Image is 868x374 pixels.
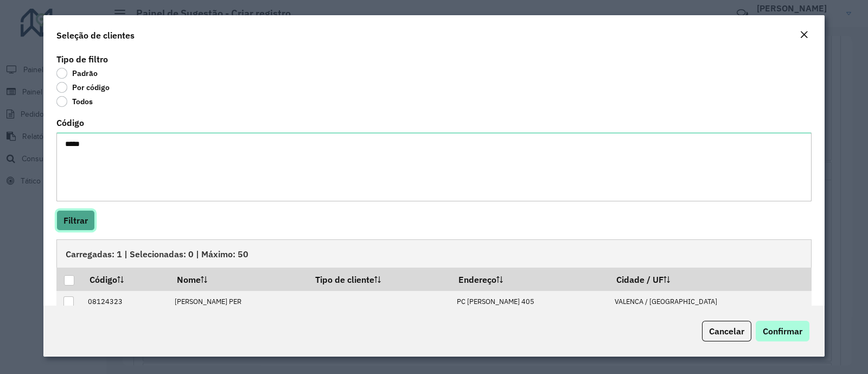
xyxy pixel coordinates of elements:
[82,291,169,313] td: 08124323
[56,239,812,268] div: Carregadas: 1 | Selecionadas: 0 | Máximo: 50
[56,96,93,107] label: Todos
[609,291,812,313] td: VALENCA / [GEOGRAPHIC_DATA]
[169,291,308,313] td: [PERSON_NAME] PER
[56,210,95,231] button: Filtrar
[796,28,812,42] button: Close
[451,268,609,290] th: Endereço
[56,29,135,42] h4: Seleção de clientes
[56,53,108,66] label: Tipo de filtro
[451,291,609,313] td: PC [PERSON_NAME] 405
[709,326,744,337] span: Cancelar
[308,268,451,290] th: Tipo de cliente
[609,268,812,290] th: Cidade / UF
[82,268,169,290] th: Código
[56,68,98,79] label: Padrão
[756,321,809,341] button: Confirmar
[763,326,802,337] span: Confirmar
[56,116,84,129] label: Código
[56,82,110,93] label: Por código
[800,30,808,39] em: Fechar
[702,321,751,341] button: Cancelar
[169,268,308,290] th: Nome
